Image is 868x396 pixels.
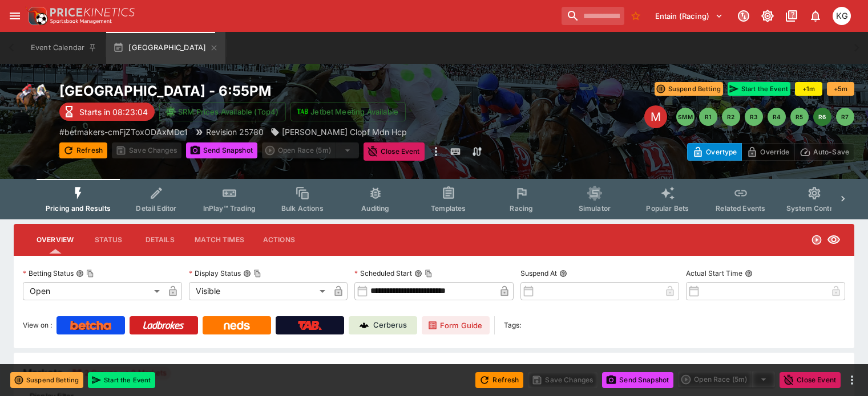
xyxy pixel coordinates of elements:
[722,108,740,126] button: R2
[760,146,789,158] p: Override
[354,268,412,278] p: Scheduled Start
[768,108,786,126] button: R4
[25,5,48,27] img: PriceKinetics Logo
[827,82,854,96] button: +5m
[373,320,407,331] p: Cerberus
[50,19,112,24] img: Sportsbook Management
[728,82,790,96] button: Start the Event
[845,373,859,387] button: more
[186,142,257,158] button: Send Snapshot
[781,6,802,26] button: Documentation
[10,372,83,388] button: Suspend Betting
[185,226,253,254] button: Match Times
[189,282,330,300] div: Visible
[262,142,359,158] div: split button
[203,204,256,213] span: InPlay™ Trading
[602,372,673,388] button: Send Snapshot
[510,204,533,213] span: Racing
[687,143,854,161] div: Start From
[833,7,851,25] div: Kevin Gutschlag
[83,226,134,254] button: Status
[23,268,74,278] p: Betting Status
[805,6,826,26] button: Notifications
[27,226,83,254] button: Overview
[59,82,523,100] h2: Copy To Clipboard
[425,270,433,277] button: Copy To Clipboard
[559,270,567,277] button: Suspend At
[678,371,775,387] div: split button
[14,82,50,119] img: horse_racing.png
[290,102,406,121] button: Jetbet Meeting Available
[23,282,164,300] div: Open
[106,32,225,64] button: [GEOGRAPHIC_DATA]
[655,82,723,96] button: Suspend Betting
[349,316,417,334] a: Cerberus
[360,321,369,330] img: Cerberus
[59,142,107,158] button: Refresh
[189,268,241,278] p: Display Status
[134,226,185,254] button: Details
[780,372,841,388] button: Close Event
[422,316,490,334] a: Form Guide
[298,321,322,330] img: TabNZ
[829,3,854,28] button: Kevin Gutschlag
[243,270,251,277] button: Display StatusCopy To Clipboard
[790,108,809,126] button: R5
[23,316,52,334] label: View on :
[46,204,111,213] span: Pricing and Results
[297,106,308,117] img: jetbet-logo.svg
[827,233,841,247] svg: Visible
[813,108,831,126] button: R6
[706,146,737,158] p: Overtype
[813,146,849,158] p: Auto-Save
[136,204,176,213] span: Detail Editor
[59,126,188,138] p: Copy To Clipboard
[50,8,135,17] img: PriceKinetics
[627,7,645,25] button: No Bookmarks
[431,204,466,213] span: Templates
[271,126,407,138] div: Martin Collins Clopf Mdn Hcp
[745,108,763,126] button: R3
[37,179,831,219] div: Event type filters
[646,204,689,213] span: Popular Bets
[79,106,148,118] p: Starts in 08:23:04
[520,268,557,278] p: Suspend At
[579,204,611,213] span: Simulator
[745,270,753,277] button: Actual Start Time
[644,105,667,128] div: Edit Meeting
[699,108,717,126] button: R1
[676,108,854,126] nav: pagination navigation
[733,6,754,26] button: Connected to PK
[253,270,261,277] button: Copy To Clipboard
[5,6,25,26] button: open drawer
[741,143,794,161] button: Override
[224,321,249,330] img: Neds
[253,226,305,254] button: Actions
[811,234,822,246] svg: Open
[143,321,184,330] img: Ladbrokes
[757,6,778,26] button: Toggle light/dark mode
[475,372,523,388] button: Refresh
[504,316,521,334] label: Tags:
[206,126,264,138] p: Revision 25780
[794,143,854,161] button: Auto-Save
[361,204,389,213] span: Auditing
[414,270,422,277] button: Scheduled StartCopy To Clipboard
[836,108,854,126] button: R7
[676,108,695,126] button: SMM
[159,102,286,121] button: SRM Prices Available (Top4)
[429,142,443,161] button: more
[88,372,155,388] button: Start the Event
[281,204,324,213] span: Bulk Actions
[364,142,425,161] button: Close Event
[716,204,765,213] span: Related Events
[686,268,742,278] p: Actual Start Time
[562,7,624,25] input: search
[76,270,84,277] button: Betting StatusCopy To Clipboard
[86,270,94,277] button: Copy To Clipboard
[687,143,742,161] button: Overtype
[282,126,407,138] p: [PERSON_NAME] Clopf Mdn Hcp
[24,32,104,64] button: Event Calendar
[786,204,842,213] span: System Controls
[648,7,730,25] button: Select Tenant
